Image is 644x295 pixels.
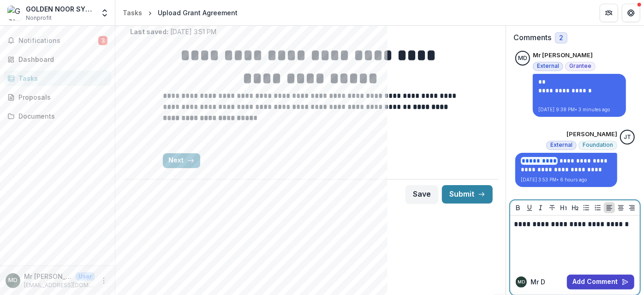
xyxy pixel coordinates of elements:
button: Submit [442,185,493,204]
div: Mr Dastan [8,277,18,283]
button: More [98,275,109,286]
div: Documents [18,111,104,121]
button: Bullet List [581,202,592,213]
span: 2 [559,34,563,42]
span: Foundation [583,142,613,148]
span: External [537,63,559,69]
h2: Comments [513,33,551,42]
span: External [550,142,572,148]
button: Underline [524,202,535,213]
a: Tasks [119,6,146,19]
p: [DATE] 9:38 PM • 3 minutes ago [538,106,620,113]
button: Next [163,153,200,168]
button: Bold [513,202,524,213]
div: Dashboard [18,54,104,64]
button: Get Help [622,4,640,22]
button: Italicize [535,202,546,213]
button: Heading 1 [558,202,569,213]
button: Align Center [615,202,626,213]
button: Strike [547,202,558,213]
p: Mr D [531,277,545,287]
button: Add Comment [567,275,634,289]
a: Documents [4,108,111,124]
div: Tasks [123,8,142,18]
a: Tasks [4,71,111,86]
span: Grantee [569,63,591,69]
button: Open entity switcher [98,4,111,22]
p: Mr [PERSON_NAME] [533,51,593,60]
a: Proposals [4,90,111,105]
nav: breadcrumb [119,6,241,19]
p: [PERSON_NAME] [566,130,617,139]
p: [DATE] 3:51 PM [130,27,216,36]
span: Nonprofit [26,14,52,22]
p: [DATE] 3:53 PM • 6 hours ago [521,176,612,183]
button: Align Left [604,202,615,213]
p: User [76,272,95,281]
div: Mr Dastan [518,280,525,284]
span: Notifications [18,37,98,45]
div: Proposals [18,92,104,102]
p: Mr [PERSON_NAME] [24,271,72,281]
button: Save [405,185,438,204]
div: Tasks [18,73,104,83]
p: [EMAIL_ADDRESS][DOMAIN_NAME] [24,281,95,289]
button: Heading 2 [570,202,581,213]
button: Align Right [626,202,638,213]
button: Ordered List [592,202,603,213]
div: Upload Grant Agreement [158,8,238,18]
img: GOLDEN NOOR SYNERGY [7,6,22,20]
div: GOLDEN NOOR SYNERGY [26,4,95,14]
a: Dashboard [4,52,111,67]
div: Josselyn Tan [624,134,631,140]
span: 3 [98,36,107,45]
div: Mr Dastan [518,55,527,61]
strong: Last saved: [130,28,168,36]
button: Notifications3 [4,33,111,48]
button: Partners [600,4,618,22]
